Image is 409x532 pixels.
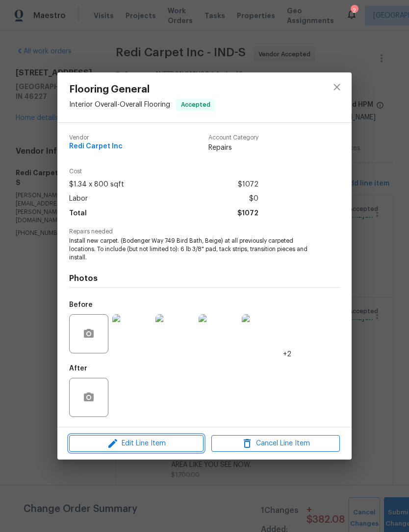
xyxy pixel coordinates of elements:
[214,438,337,450] span: Cancel Line Item
[208,135,258,141] span: Account Category
[72,438,201,450] span: Edit Line Item
[325,75,349,99] button: close
[69,301,93,308] h5: Before
[69,168,258,175] span: Cost
[237,207,258,221] span: $1072
[211,435,340,452] button: Cancel Line Item
[69,229,340,235] span: Repairs needed
[69,365,87,372] h5: After
[69,207,87,221] span: Total
[283,349,291,359] span: +2
[69,101,170,108] span: Interior Overall - Overall Flooring
[177,100,214,110] span: Accepted
[69,143,123,150] span: Redi Carpet Inc
[238,178,258,192] span: $1072
[249,192,258,206] span: $0
[69,274,340,283] h4: Photos
[208,143,258,153] span: Repairs
[69,84,215,95] span: Flooring General
[69,192,88,206] span: Labor
[69,237,313,261] span: Install new carpet. (Bodenger Way 749 Bird Bath, Beige) at all previously carpeted locations. To ...
[69,178,124,192] span: $1.34 x 800 sqft
[69,435,204,452] button: Edit Line Item
[69,135,123,141] span: Vendor
[351,6,358,16] div: 2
